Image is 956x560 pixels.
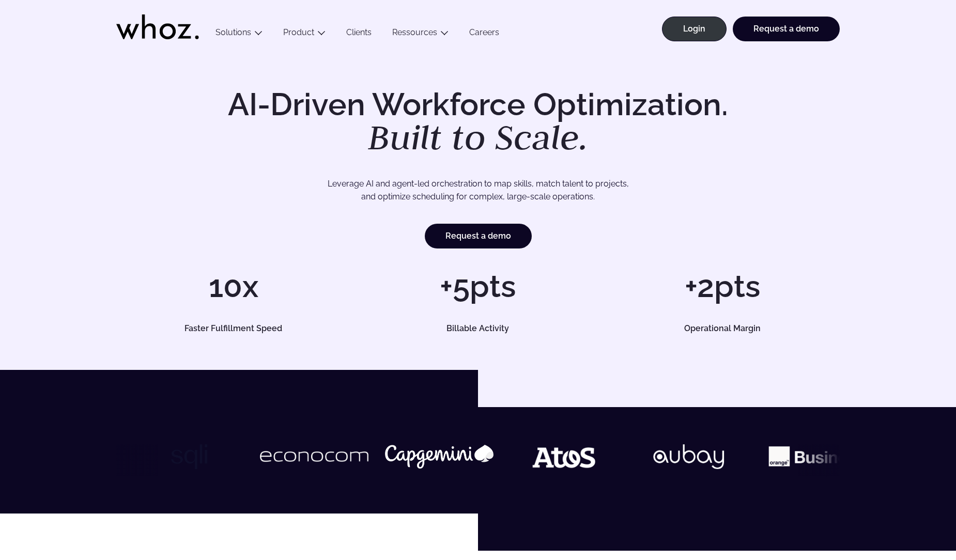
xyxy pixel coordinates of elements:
em: Built to Scale. [368,114,588,160]
h5: Billable Activity [373,324,583,333]
h1: +5pts [361,271,595,302]
h5: Faster Fulfillment Speed [128,324,339,333]
a: Request a demo [733,17,840,41]
a: Request a demo [425,224,532,248]
a: Careers [459,27,510,41]
h5: Operational Margin [617,324,828,333]
h1: +2pts [606,271,840,302]
h1: AI-Driven Workforce Optimization. [213,89,743,155]
button: Solutions [205,27,273,41]
a: Ressources [392,27,437,37]
button: Ressources [382,27,459,41]
button: Product [273,27,336,41]
iframe: Chatbot [888,492,942,546]
a: Clients [336,27,382,41]
a: Product [283,27,314,37]
a: Login [662,17,727,41]
h1: 10x [116,271,350,302]
p: Leverage AI and agent-led orchestration to map skills, match talent to projects, and optimize sch... [152,177,804,204]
